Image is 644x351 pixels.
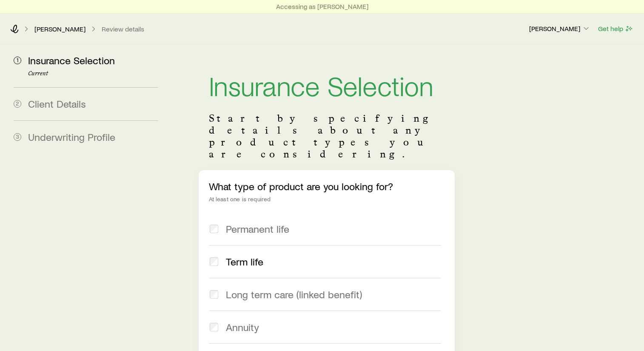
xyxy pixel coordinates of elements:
[14,100,21,108] span: 2
[14,57,21,64] span: 1
[529,24,591,34] button: [PERSON_NAME]
[226,256,263,268] span: Term life
[209,196,445,203] div: At least one is required
[101,25,145,33] button: Review details
[226,321,259,333] span: Annuity
[529,24,590,33] p: [PERSON_NAME]
[209,71,445,99] h1: Insurance Selection
[276,2,368,11] p: Accessing as [PERSON_NAME]
[598,24,634,34] button: Get help
[210,290,218,299] input: Long term care (linked benefit)
[226,223,289,235] span: Permanent life
[28,97,86,110] span: Client Details
[209,180,445,192] p: What type of product are you looking for?
[210,225,218,233] input: Permanent life
[210,257,218,266] input: Term life
[209,112,445,160] p: Start by specifying details about any product types you are considering.
[28,131,115,143] span: Underwriting Profile
[28,70,158,77] p: Current
[210,323,218,331] input: Annuity
[34,25,86,33] a: [PERSON_NAME]
[28,54,115,66] span: Insurance Selection
[226,288,362,300] span: Long term care (linked benefit)
[14,133,21,141] span: 3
